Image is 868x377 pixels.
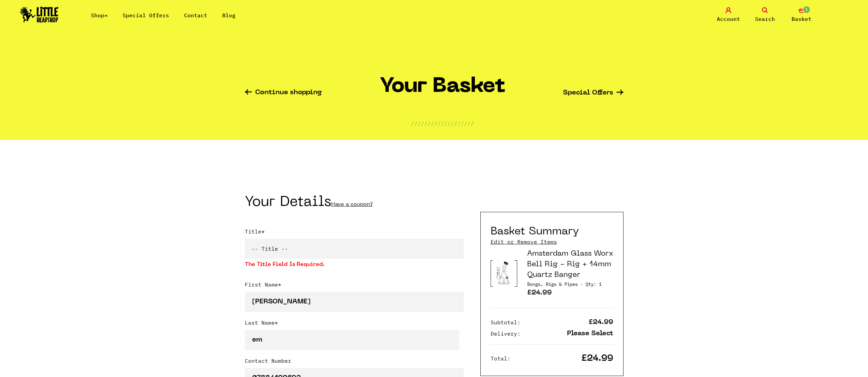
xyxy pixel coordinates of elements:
[493,260,515,287] img: Product
[491,225,579,238] h2: Basket Summary
[491,330,521,338] p: Delivery:
[527,281,583,287] span: Category
[491,238,557,245] a: Edit or Remove Items
[245,262,325,267] strong: The title field is required.
[491,318,521,326] p: Subtotal:
[123,12,169,19] a: Special Offers
[91,12,108,19] a: Shop
[803,6,811,14] span: 1
[567,330,613,337] p: Please Select
[755,15,775,23] span: Search
[245,319,464,330] label: Last Name
[411,119,474,127] p: ///////////////////
[589,319,613,326] p: £24.99
[245,330,459,350] input: Last Name
[20,7,58,23] img: Little Head Shop Logo
[491,354,511,362] p: Total:
[245,89,322,97] a: Continue shopping
[245,196,464,211] h2: Your Details
[331,202,373,207] a: Have a coupon?
[785,7,818,23] a: 1 Basket
[581,355,613,362] p: £24.99
[586,281,602,287] span: Quantity
[245,292,464,312] input: First Name
[717,15,740,23] span: Account
[245,281,464,292] label: First Name
[748,7,782,23] a: Search
[222,12,236,19] a: Blog
[563,90,624,96] a: Special Offers
[245,357,464,368] label: Contact Number
[380,75,505,103] h1: Your Basket
[245,227,464,239] label: Title
[527,250,613,279] a: Amsterdam Glass Worx Bell Rig - Rig + 14mm Quartz Banger
[792,15,812,23] span: Basket
[184,12,207,19] a: Contact
[527,289,613,298] p: £24.99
